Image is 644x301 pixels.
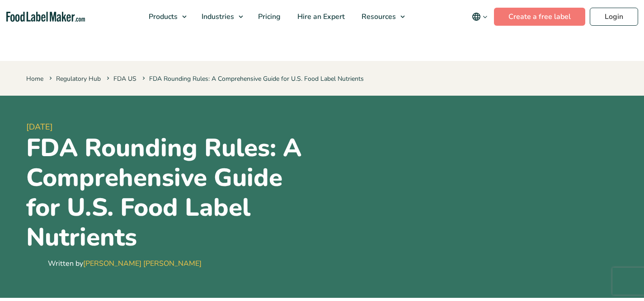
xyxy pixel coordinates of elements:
[141,74,364,83] span: FDA Rounding Rules: A Comprehensive Guide for U.S. Food Label Nutrients
[113,74,136,83] a: FDA US
[494,8,585,26] a: Create a free label
[255,12,282,22] span: Pricing
[199,12,235,22] span: Industries
[26,74,43,83] a: Home
[295,12,346,22] span: Hire an Expert
[83,259,202,269] a: [PERSON_NAME] [PERSON_NAME]
[146,12,179,22] span: Products
[26,133,319,252] h1: FDA Rounding Rules: A Comprehensive Guide for U.S. Food Label Nutrients
[26,255,44,273] img: Maria Abi Hanna - Food Label Maker
[26,121,319,133] span: [DATE]
[590,8,638,26] a: Login
[359,12,397,22] span: Resources
[48,258,202,269] div: Written by
[56,74,101,83] a: Regulatory Hub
